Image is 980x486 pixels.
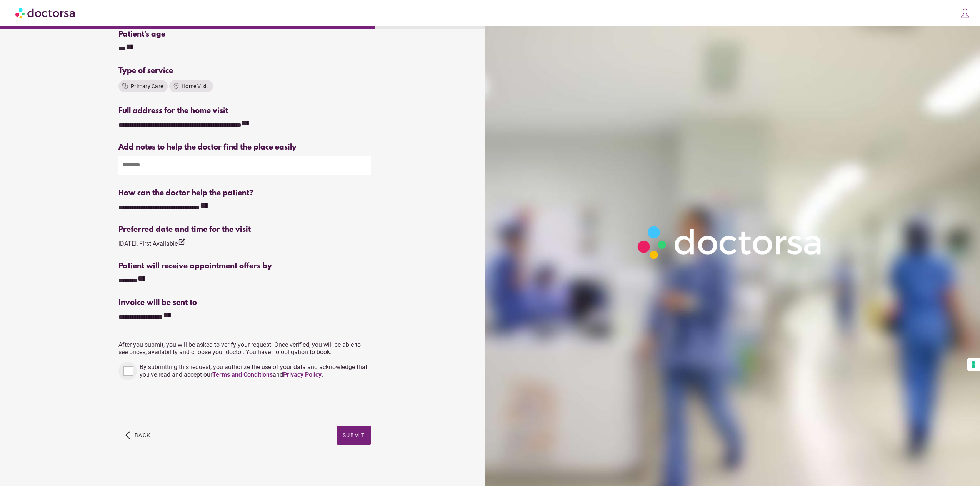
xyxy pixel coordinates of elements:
[118,30,243,39] div: Patient's age
[172,82,180,90] i: location_on
[343,432,365,438] span: Submit
[118,225,371,234] div: Preferred date and time for the visit
[122,426,153,445] button: arrow_back_ios Back
[131,83,163,89] span: Primary Care
[967,358,980,371] button: Your consent preferences for tracking technologies
[118,67,371,75] div: Type of service
[118,388,235,418] iframe: reCAPTCHA
[118,143,371,152] div: Add notes to help the doctor find the place easily
[178,238,185,246] i: edit_square
[118,238,185,248] div: [DATE], First Available
[960,8,970,19] img: icons8-customer-100.png
[212,371,273,378] a: Terms and Conditions
[118,262,371,271] div: Patient will receive appointment offers by
[182,83,208,89] span: Home Visit
[15,4,76,22] img: Doctorsa.com
[118,341,371,356] p: After you submit, you will be asked to verify your request. Once verified, you will be able to se...
[135,432,150,438] span: Back
[140,363,367,378] span: By submitting this request, you authorize the use of your data and acknowledge that you've read a...
[632,221,828,265] img: Logo-Doctorsa-trans-White-partial-flat.png
[122,82,129,90] i: stethoscope
[283,371,322,378] a: Privacy Policy
[118,298,371,307] div: Invoice will be sent to
[118,189,371,198] div: How can the doctor help the patient?
[337,426,371,445] button: Submit
[118,107,371,115] div: Full address for the home visit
